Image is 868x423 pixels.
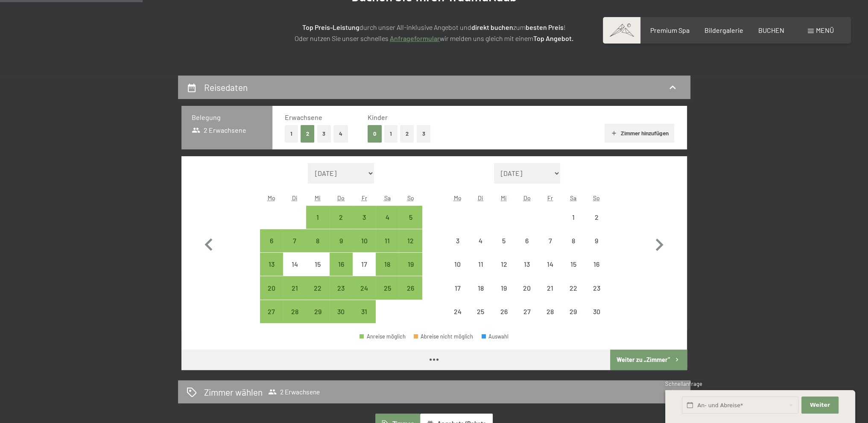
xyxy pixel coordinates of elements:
div: 10 [354,237,375,259]
div: Anreise nicht möglich [469,229,492,252]
h2: Reisedaten [204,82,248,93]
div: 6 [261,237,282,259]
div: Anreise nicht möglich [585,276,608,299]
div: Anreise möglich [353,276,376,299]
div: 17 [447,285,468,306]
div: 30 [586,308,607,330]
a: Premium Spa [650,26,689,34]
div: 28 [539,308,561,330]
div: Sat Oct 04 2025 [376,206,399,229]
div: Auswahl [482,334,509,339]
div: Wed Oct 29 2025 [306,300,329,323]
div: Anreise möglich [353,206,376,229]
div: Abreise nicht möglich [414,334,473,339]
div: Anreise nicht möglich [446,253,469,276]
span: Kinder [368,113,388,121]
div: Fri Nov 07 2025 [538,229,561,252]
div: 4 [377,214,398,235]
button: Nächster Monat [647,163,672,324]
abbr: Montag [453,194,461,201]
span: Menü [816,26,834,34]
div: Thu Oct 16 2025 [330,253,353,276]
div: 19 [400,261,421,282]
div: Thu Nov 27 2025 [515,300,538,323]
div: Anreise nicht möglich [562,206,585,229]
div: Fri Oct 31 2025 [353,300,376,323]
div: Anreise möglich [283,300,306,323]
div: Fri Nov 28 2025 [538,300,561,323]
div: Sun Nov 09 2025 [585,229,608,252]
div: 22 [307,285,328,306]
div: 26 [493,308,514,330]
span: BUCHEN [758,26,784,34]
div: Anreise nicht möglich [562,276,585,299]
abbr: Freitag [547,194,553,201]
div: Sun Nov 16 2025 [585,253,608,276]
div: 18 [377,261,398,282]
div: Anreise nicht möglich [283,253,306,276]
h2: Zimmer wählen [204,386,263,398]
div: Fri Oct 17 2025 [353,253,376,276]
div: 27 [516,308,538,330]
span: Bildergalerie [704,26,743,34]
div: Thu Oct 09 2025 [330,229,353,252]
span: 2 Erwachsene [268,388,320,396]
div: 1 [307,214,328,235]
div: Anreise nicht möglich [469,276,492,299]
div: Anreise möglich [260,229,283,252]
div: Anreise möglich [376,253,399,276]
div: Sat Nov 22 2025 [562,276,585,299]
div: 18 [470,285,491,306]
div: Anreise nicht möglich [515,229,538,252]
div: Anreise möglich [376,276,399,299]
div: Wed Nov 19 2025 [492,276,515,299]
a: Anfrageformular [390,34,440,42]
div: Fri Oct 24 2025 [353,276,376,299]
div: Anreise möglich [376,206,399,229]
button: 3 [417,125,431,143]
div: Tue Oct 07 2025 [283,229,306,252]
div: 9 [586,237,607,259]
div: Anreise nicht möglich [562,253,585,276]
div: Sun Oct 05 2025 [399,206,422,229]
div: 11 [377,237,398,259]
span: Weiter [810,401,830,409]
div: 12 [493,261,514,282]
div: 31 [354,308,375,330]
div: 7 [284,237,305,259]
div: Sun Oct 19 2025 [399,253,422,276]
div: Sat Nov 15 2025 [562,253,585,276]
div: Fri Oct 10 2025 [353,229,376,252]
div: 14 [284,261,305,282]
div: Anreise möglich [330,253,353,276]
div: Anreise nicht möglich [585,206,608,229]
div: Wed Oct 08 2025 [306,229,329,252]
div: Anreise nicht möglich [469,253,492,276]
button: 0 [368,125,382,143]
div: 17 [354,261,375,282]
div: 10 [447,261,468,282]
button: Vorheriger Monat [196,163,221,324]
abbr: Samstag [384,194,391,201]
div: 14 [539,261,561,282]
div: Anreise nicht möglich [538,276,561,299]
div: Anreise nicht möglich [562,300,585,323]
div: Anreise möglich [399,253,422,276]
div: Tue Oct 14 2025 [283,253,306,276]
div: 13 [516,261,538,282]
div: Mon Oct 06 2025 [260,229,283,252]
div: Anreise nicht möglich [353,253,376,276]
div: Anreise nicht möglich [492,229,515,252]
div: 15 [307,261,328,282]
div: Anreise nicht möglich [538,300,561,323]
div: Sat Nov 08 2025 [562,229,585,252]
strong: Top Preis-Leistung [302,23,359,31]
div: Anreise möglich [376,229,399,252]
div: Anreise nicht möglich [492,300,515,323]
div: Anreise möglich [330,206,353,229]
div: Anreise möglich [399,206,422,229]
span: 2 Erwachsene [192,125,247,135]
div: Anreise möglich [260,300,283,323]
div: Wed Nov 26 2025 [492,300,515,323]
